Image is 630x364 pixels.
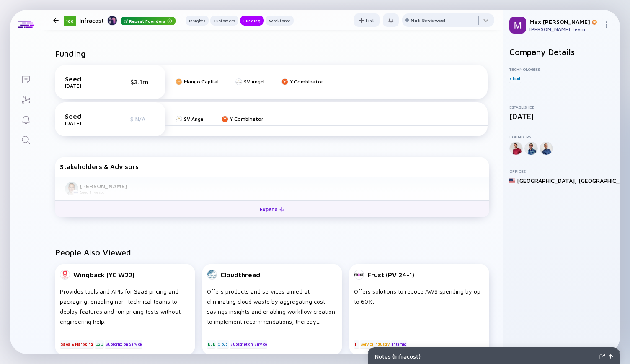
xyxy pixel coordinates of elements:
[55,49,86,58] h2: Funding
[603,21,610,28] img: Menu
[367,271,414,278] div: Frust (PV 24-1)
[217,340,229,348] div: Cloud
[207,340,216,348] div: B2B
[210,16,238,25] div: Customers
[240,16,264,25] div: Funding
[186,16,209,26] button: Insights
[360,340,390,348] div: Service Industry
[10,129,41,149] a: Search
[10,89,41,109] a: Investor Map
[95,340,103,348] div: B2B
[55,200,489,217] button: Expand
[230,116,263,122] div: Y Combinator
[509,74,521,83] div: Cloud
[10,109,41,129] a: Reminders
[240,16,264,26] button: Funding
[184,116,205,122] div: SV Angel
[230,340,267,348] div: Subscription Service
[130,115,155,122] div: $ N/A
[222,116,263,122] a: Y Combinator
[375,353,596,360] div: Notes ( Infracost )
[354,13,380,27] button: List
[411,17,445,23] div: Not Reviewed
[207,286,337,327] div: Offers products and services aimed at eliminating cloud waste by aggregating cost savings insight...
[65,75,107,83] div: Seed
[266,16,294,26] button: Workforce
[509,178,515,184] img: United States Flag
[509,17,526,34] img: Max Profile Picture
[184,78,219,85] div: Mango Capital
[529,26,600,32] div: [PERSON_NAME] Team
[609,354,613,359] img: Open Notes
[60,340,94,348] div: Sales & Marketing
[509,67,613,72] div: Technologies
[80,15,176,26] div: Infracost
[509,104,613,109] div: Established
[509,169,613,174] div: Offices
[130,78,155,86] div: $3.1m
[202,264,342,359] a: CloudthreadOffers products and services aimed at eliminating cloud waste by aggregating cost savi...
[65,83,107,89] div: [DATE]
[55,264,195,359] a: Wingback (YC W22)Provides tools and APIs for SaaS pricing and packaging, enabling non-technical t...
[73,271,134,278] div: Wingback (YC W22)
[354,340,359,348] div: IT
[65,112,107,120] div: Seed
[290,78,323,85] div: Y Combinator
[244,78,265,85] div: SV Angel
[55,247,489,257] h2: People Also Viewed
[210,16,238,26] button: Customers
[235,78,265,85] a: SV Angel
[266,16,294,25] div: Workforce
[176,116,205,122] a: SV Angel
[599,354,605,359] img: Expand Notes
[509,112,613,121] div: [DATE]
[349,264,489,359] a: Frust (PV 24-1)Offers solutions to reduce AWS spending by up to 60%.ITService IndustryInternet
[354,286,484,327] div: Offers solutions to reduce AWS spending by up to 60%.
[509,47,613,57] h2: Company Details
[121,17,176,25] div: Repeat Founders
[354,14,380,27] div: List
[64,16,76,26] div: 100
[176,78,219,85] a: Mango Capital
[517,177,577,184] div: [GEOGRAPHIC_DATA] ,
[220,271,260,278] div: Cloudthread
[10,69,41,89] a: Lists
[60,286,190,327] div: Provides tools and APIs for SaaS pricing and packaging, enabling non-technical teams to deploy fe...
[186,16,209,25] div: Insights
[105,340,142,348] div: Subscription Service
[281,78,323,85] a: Y Combinator
[509,134,613,139] div: Founders
[391,340,407,348] div: Internet
[529,18,600,25] div: Max [PERSON_NAME]
[65,120,107,126] div: [DATE]
[60,163,484,170] div: Stakeholders & Advisors
[255,203,289,216] div: Expand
